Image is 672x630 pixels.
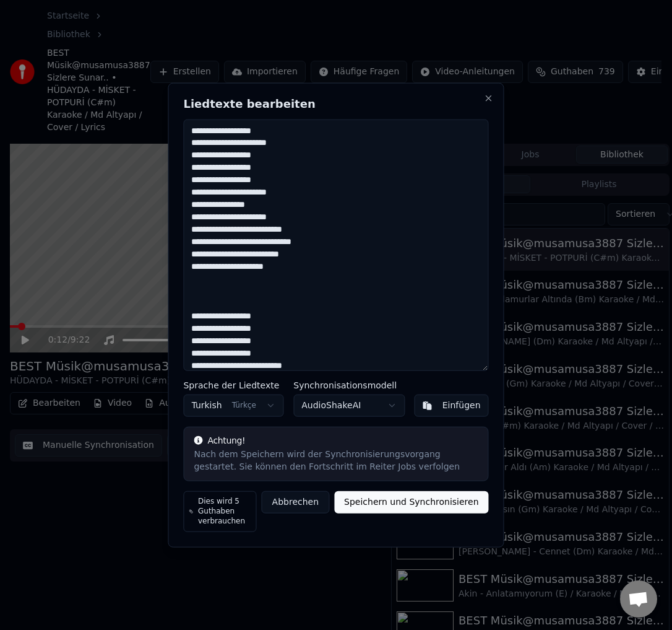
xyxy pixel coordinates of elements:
[415,395,489,417] button: Einfügen
[262,491,329,514] button: Abbrechen
[183,98,488,109] h2: Liedtexte bearbeiten
[194,435,478,447] div: Achtung!
[183,381,283,390] label: Sprache der Liedtexte
[334,491,489,514] button: Speichern und Synchronisieren
[442,400,481,412] div: Einfügen
[198,497,251,527] span: Dies wird 5 Guthaben verbrauchen
[293,381,405,390] label: Synchronisationsmodell
[194,448,478,473] div: Nach dem Speichern wird der Synchronisierungsvorgang gestartet. Sie können den Fortschritt im Rei...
